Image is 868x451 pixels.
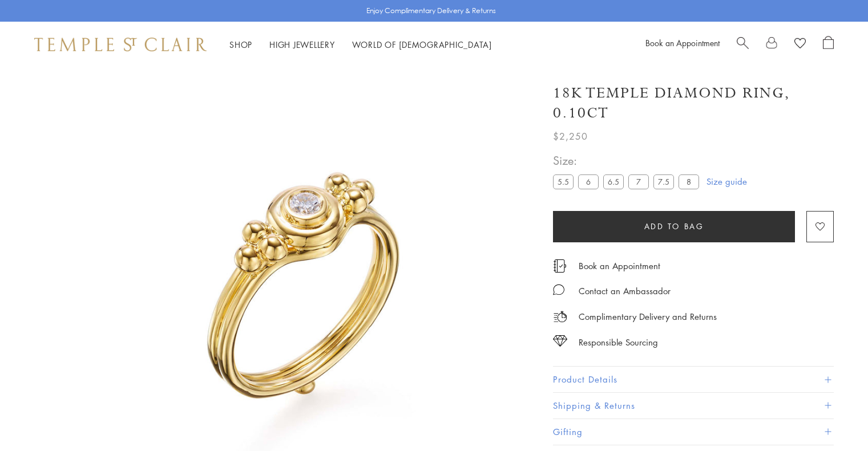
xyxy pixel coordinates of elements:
button: Shipping & Returns [553,393,834,419]
a: World of [DEMOGRAPHIC_DATA]World of [DEMOGRAPHIC_DATA] [352,39,492,50]
a: High JewelleryHigh Jewellery [269,39,335,50]
label: 7.5 [653,174,674,189]
iframe: Gorgias live chat messenger [811,397,857,440]
label: 5.5 [553,174,574,189]
img: MessageIcon-01_2.svg [553,284,564,295]
img: icon_appointment.svg [553,259,567,273]
a: Book an Appointment [645,37,720,48]
button: Gifting [553,419,834,445]
img: icon_delivery.svg [553,310,567,324]
div: Responsible Sourcing [579,335,658,350]
a: Open Shopping Bag [823,36,834,53]
a: Book an Appointment [579,259,660,272]
nav: Main navigation [229,38,492,52]
a: Search [737,36,749,53]
label: 7 [628,174,649,189]
h1: 18K Temple Diamond Ring, 0.10ct [553,83,834,123]
button: Product Details [553,367,834,392]
a: View Wishlist [794,36,806,53]
img: Temple St. Clair [34,38,207,51]
div: Contact an Ambassador [579,284,671,298]
button: Add to bag [553,211,795,242]
p: Complimentary Delivery and Returns [579,310,717,324]
a: ShopShop [229,39,252,50]
label: 6 [578,174,599,189]
img: icon_sourcing.svg [553,335,567,347]
span: $2,250 [553,129,588,144]
label: 6.5 [603,174,624,189]
a: Size guide [706,176,747,187]
p: Enjoy Complimentary Delivery & Returns [366,5,496,17]
label: 8 [679,174,699,189]
span: Add to bag [644,220,704,233]
span: Size: [553,151,704,170]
